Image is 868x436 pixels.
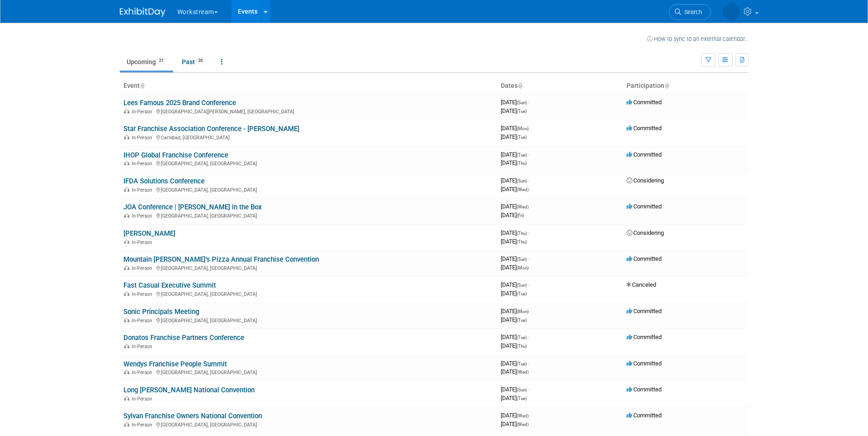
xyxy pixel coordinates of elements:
span: - [528,255,529,262]
span: [DATE] [501,360,529,367]
span: (Mon) [517,309,529,314]
a: Long [PERSON_NAME] National Convention [123,386,255,394]
img: In-Person Event [124,239,129,244]
span: (Fri) [517,213,524,218]
img: In-Person Event [124,370,129,374]
div: [GEOGRAPHIC_DATA], [GEOGRAPHIC_DATA] [123,264,493,271]
img: Josh Smith [699,5,740,15]
th: Participation [623,78,749,94]
a: [PERSON_NAME] [123,229,175,238]
span: (Thu) [517,161,527,166]
span: (Wed) [517,422,529,427]
span: [DATE] [501,334,529,340]
span: In-Person [132,187,155,193]
span: [DATE] [501,412,531,419]
span: [DATE] [501,290,527,297]
span: [DATE] [501,99,529,106]
span: Committed [627,386,662,393]
a: Donatos Franchise Partners Conference [123,334,244,342]
div: Carlsbad, [GEOGRAPHIC_DATA] [123,133,493,141]
a: Sonic Principals Meeting [123,308,199,316]
span: Canceled [627,281,656,288]
span: [DATE] [501,151,529,158]
span: (Sun) [517,387,527,392]
span: [DATE] [501,421,529,427]
span: In-Person [132,344,155,350]
span: Committed [627,255,662,262]
img: In-Person Event [124,396,129,401]
a: Fast Casual Executive Summit [123,281,216,289]
a: Search [646,4,688,20]
span: [DATE] [501,107,527,114]
span: (Wed) [517,187,529,192]
img: In-Person Event [124,213,129,218]
span: - [530,412,531,419]
span: (Wed) [517,413,529,418]
span: (Sun) [517,178,527,183]
span: [DATE] [501,308,531,314]
span: - [528,99,529,106]
span: - [528,151,529,158]
a: Sort by Event Name [140,82,144,89]
span: (Thu) [517,344,527,349]
span: (Tue) [517,291,527,296]
span: [DATE] [501,212,524,218]
span: [DATE] [501,368,529,375]
span: Committed [627,125,662,132]
span: (Mon) [517,265,529,270]
span: - [528,334,529,340]
div: [GEOGRAPHIC_DATA][PERSON_NAME], [GEOGRAPHIC_DATA] [123,107,493,115]
span: [DATE] [501,177,529,184]
span: In-Person [132,109,155,115]
span: (Wed) [517,204,529,209]
span: [DATE] [501,229,529,236]
a: Lees Famous 2025 Brand Conference [123,99,236,107]
span: (Wed) [517,370,529,375]
span: (Thu) [517,239,527,244]
div: [GEOGRAPHIC_DATA], [GEOGRAPHIC_DATA] [123,368,493,375]
span: [DATE] [501,281,529,288]
span: (Tue) [517,135,527,140]
span: In-Person [132,370,155,375]
span: Committed [627,412,662,419]
a: IFDA Solutions Conference [123,177,205,185]
span: [DATE] [501,159,527,166]
span: (Mon) [517,126,529,131]
a: Sort by Start Date [518,82,522,89]
img: In-Person Event [124,161,129,165]
span: In-Person [132,161,155,167]
span: - [530,125,531,132]
span: [DATE] [501,395,527,401]
span: Committed [627,360,662,367]
a: Upcoming21 [120,53,173,71]
a: JOA Conference | [PERSON_NAME] in the Box [123,203,262,211]
span: In-Person [132,213,155,219]
img: In-Person Event [124,265,129,270]
span: (Sun) [517,257,527,262]
span: [DATE] [501,255,529,262]
span: 21 [156,57,166,64]
th: Event [120,78,497,94]
img: In-Person Event [124,109,129,113]
span: In-Person [132,422,155,428]
a: IHOP Global Franchise Conference [123,151,228,159]
span: Considering [627,229,664,236]
span: (Tue) [517,318,527,323]
img: In-Person Event [124,187,129,192]
a: Sort by Participation Type [664,82,669,89]
span: [DATE] [501,133,527,140]
img: In-Person Event [124,135,129,139]
span: Committed [627,203,662,210]
span: (Sun) [517,100,527,105]
div: [GEOGRAPHIC_DATA], [GEOGRAPHIC_DATA] [123,316,493,324]
span: In-Person [132,291,155,297]
span: In-Person [132,318,155,324]
span: In-Person [132,239,155,245]
span: In-Person [132,396,155,402]
div: [GEOGRAPHIC_DATA], [GEOGRAPHIC_DATA] [123,186,493,193]
img: In-Person Event [124,318,129,322]
span: [DATE] [501,386,529,393]
span: [DATE] [501,316,527,323]
span: - [528,386,529,393]
span: (Tue) [517,396,527,401]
